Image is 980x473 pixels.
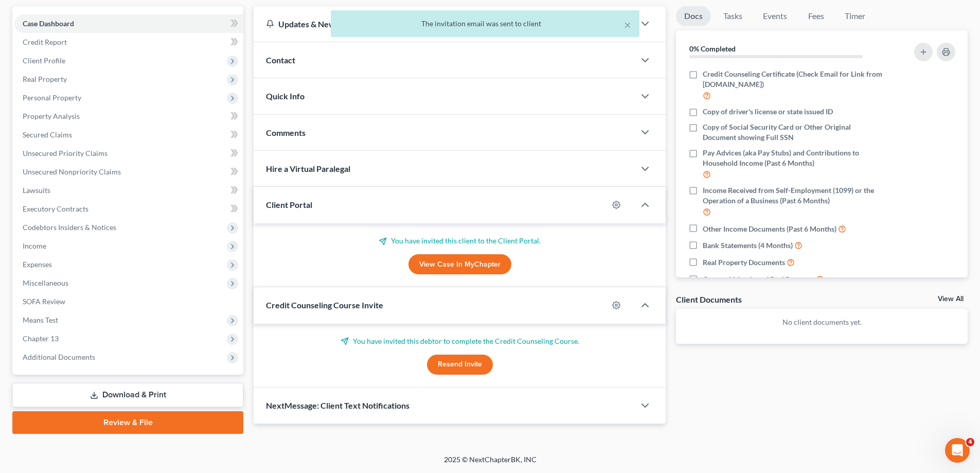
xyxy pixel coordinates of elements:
[703,224,836,234] span: Other Income Documents (Past 6 Months)
[715,6,751,26] a: Tasks
[23,334,59,343] span: Chapter 13
[14,292,243,311] a: SOFA Review
[14,107,243,126] a: Property Analysis
[14,181,243,200] a: Lawsuits
[23,75,67,83] span: Real Property
[703,148,886,168] span: Pay Advices (aka Pay Stubs) and Contributions to Household Income (Past 6 Months)
[945,438,970,463] iframe: Intercom live chat
[23,204,88,213] span: Executory Contracts
[23,353,95,361] span: Additional Documents
[266,400,409,410] span: NextMessage: Client Text Notifications
[689,44,736,53] strong: 0% Completed
[703,257,785,268] span: Real Property Documents
[12,383,243,407] a: Download & Print
[266,300,383,310] span: Credit Counseling Course Invite
[624,19,631,31] button: ×
[23,56,65,65] span: Client Profile
[266,236,653,246] p: You have invited this client to the Client Portal.
[703,240,793,251] span: Bank Statements (4 Months)
[799,6,832,26] a: Fees
[14,144,243,163] a: Unsecured Priority Claims
[266,164,350,173] span: Hire a Virtual Paralegal
[703,122,886,143] span: Copy of Social Security Card or Other Original Document showing Full SSN
[266,128,306,137] span: Comments
[14,163,243,181] a: Unsecured Nonpriority Claims
[23,241,46,250] span: Income
[23,167,121,176] span: Unsecured Nonpriority Claims
[836,6,874,26] a: Timer
[755,6,795,26] a: Events
[703,69,886,90] span: Credit Counseling Certificate (Check Email for Link from [DOMAIN_NAME])
[23,260,52,269] span: Expenses
[938,295,964,303] a: View All
[23,316,58,324] span: Means Test
[339,19,631,29] div: The invitation email was sent to client
[23,223,116,232] span: Codebtors Insiders & Notices
[408,254,511,275] a: View Case in MyChapter
[703,274,814,285] span: Current Valuation of Real Property
[14,126,243,144] a: Secured Claims
[23,93,81,102] span: Personal Property
[266,55,295,65] span: Contact
[23,130,72,139] span: Secured Claims
[197,454,783,473] div: 2025 © NextChapterBK, INC
[23,278,68,287] span: Miscellaneous
[23,186,50,195] span: Lawsuits
[266,200,312,209] span: Client Portal
[266,91,305,101] span: Quick Info
[676,294,742,305] div: Client Documents
[14,200,243,218] a: Executory Contracts
[703,185,886,206] span: Income Received from Self-Employment (1099) or the Operation of a Business (Past 6 Months)
[12,411,243,434] a: Review & File
[23,297,65,306] span: SOFA Review
[23,149,108,157] span: Unsecured Priority Claims
[703,107,833,117] span: Copy of driver's license or state issued ID
[966,438,974,446] span: 4
[427,355,493,375] button: Resend Invite
[23,38,67,46] span: Credit Report
[266,336,653,346] p: You have invited this debtor to complete the Credit Counseling Course.
[23,112,80,120] span: Property Analysis
[676,6,711,26] a: Docs
[684,317,959,327] p: No client documents yet.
